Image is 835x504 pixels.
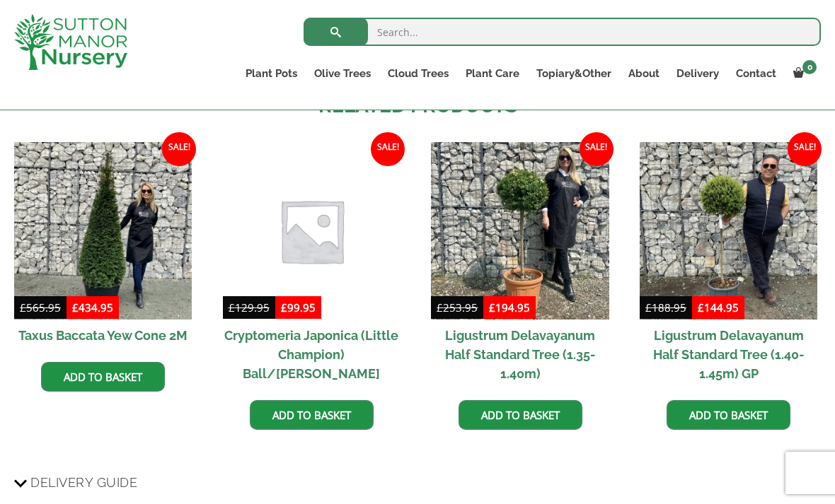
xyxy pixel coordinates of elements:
span: £ [281,300,287,315]
bdi: 565.95 [20,300,61,315]
h2: Ligustrum Delavayanum Half Standard Tree (1.35-1.40m) [431,320,609,389]
bdi: 144.95 [698,300,739,315]
span: Delivery Guide [30,469,137,496]
bdi: 434.95 [72,300,113,315]
span: Sale! [788,132,822,166]
a: Sale! Ligustrum Delavayanum Half Standard Tree (1.35-1.40m) [431,142,609,389]
img: logo [14,14,127,70]
span: £ [72,300,79,315]
a: Topiary&Other [528,64,620,83]
span: £ [489,300,495,315]
a: Delivery [668,64,727,83]
span: Sale! [580,132,614,166]
span: 0 [802,60,817,74]
a: Plant Care [457,64,528,83]
span: Sale! [162,132,196,166]
a: About [620,64,668,83]
a: Add to basket: “Ligustrum Delavayanum Half Standard Tree (1.35-1.40m)” [459,400,582,430]
bdi: 194.95 [489,300,530,315]
a: Plant Pots [237,64,306,83]
a: Sale! Taxus Baccata Yew Cone 2M [14,142,192,351]
span: Sale! [371,132,405,166]
span: £ [698,300,704,315]
a: Sale! Ligustrum Delavayanum Half Standard Tree (1.40-1.45m) GP [640,142,817,389]
a: Add to basket: “Ligustrum Delavayanum Half Standard Tree (1.40-1.45m) GP” [667,400,790,430]
span: £ [229,300,235,315]
bdi: 129.95 [229,300,270,315]
img: Taxus Baccata Yew Cone 2M [14,142,192,320]
a: Cloud Trees [379,64,457,83]
img: Ligustrum Delavayanum Half Standard Tree (1.35-1.40m) [431,142,609,320]
h2: Ligustrum Delavayanum Half Standard Tree (1.40-1.45m) GP [640,320,817,389]
h2: Cryptomeria Japonica (Little Champion) Ball/[PERSON_NAME] [223,320,401,389]
bdi: 188.95 [645,300,686,315]
a: Contact [727,64,785,83]
img: Placeholder [223,142,401,320]
a: Add to basket: “Taxus Baccata Yew Cone 2M” [41,362,165,392]
a: Add to basket: “Cryptomeria Japonica (Little Champion) Ball/Bush” [250,400,374,430]
a: Sale! Cryptomeria Japonica (Little Champion) Ball/[PERSON_NAME] [223,142,401,389]
span: £ [645,300,652,315]
bdi: 253.95 [437,300,478,315]
span: £ [437,300,443,315]
img: Ligustrum Delavayanum Half Standard Tree (1.40-1.45m) GP [640,142,817,320]
span: £ [20,300,26,315]
a: 0 [785,64,821,83]
input: Search... [304,18,821,46]
a: Olive Trees [306,64,379,83]
h2: Taxus Baccata Yew Cone 2M [14,320,192,351]
bdi: 99.95 [281,300,316,315]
